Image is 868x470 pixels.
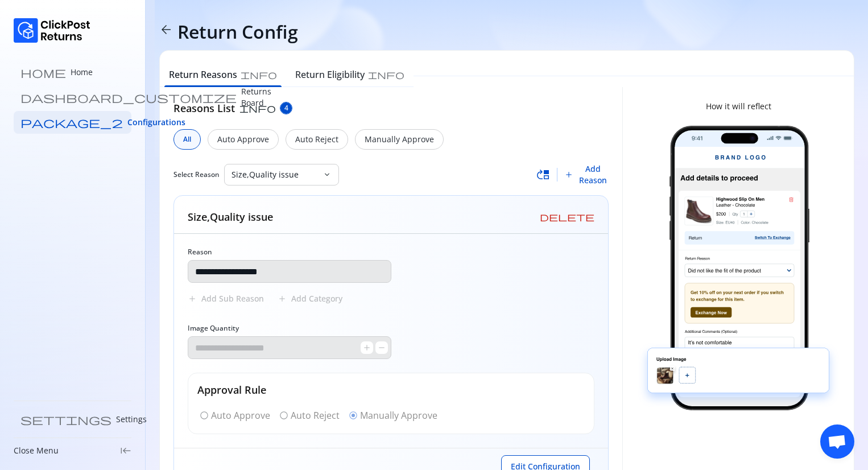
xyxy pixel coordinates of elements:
[188,324,239,333] label: Image Quantity
[564,170,573,179] span: add
[536,168,550,182] span: move_up
[20,117,123,128] span: package_2
[14,408,131,431] a: settings Settings
[368,70,404,79] span: info
[169,68,237,81] h6: Return Reasons
[173,101,235,116] h5: Reasons List
[365,134,434,145] p: Manually Approve
[159,23,173,36] span: arrow_back
[20,67,66,78] span: home
[14,445,59,456] p: Close Menu
[217,134,269,145] p: Auto Approve
[14,61,131,84] a: home Home
[295,134,338,145] p: Auto Reject
[232,169,318,180] p: Size,Quality issue
[636,126,840,410] img: return-image
[323,170,332,179] span: keyboard_arrow_down
[540,212,594,221] span: delete
[197,382,585,397] h5: Approval Rule
[71,67,93,78] p: Home
[14,86,131,109] a: dashboard_customize Returns Board
[14,445,131,456] div: Close Menukeyboard_tab_rtl
[188,248,212,257] label: Reason
[239,104,276,113] span: info
[295,68,365,81] h6: Return Eligibility
[116,414,147,425] p: Settings
[820,424,854,459] div: Open chat
[241,86,271,109] p: Returns Board
[188,209,273,224] h5: Size,Quality issue
[20,92,237,103] span: dashboard_customize
[241,70,277,79] span: info
[183,135,191,144] span: All
[127,117,185,128] span: Configurations
[177,20,298,43] h4: Return Config
[578,163,609,186] span: Add Reason
[14,18,90,43] img: Logo
[173,170,220,179] span: Select Reason
[20,414,111,425] span: settings
[706,101,771,112] p: How it will reflect
[284,104,288,113] span: 4
[14,111,131,134] a: package_2 Configurations
[564,163,609,186] button: Add Reason
[120,445,131,456] span: keyboard_tab_rtl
